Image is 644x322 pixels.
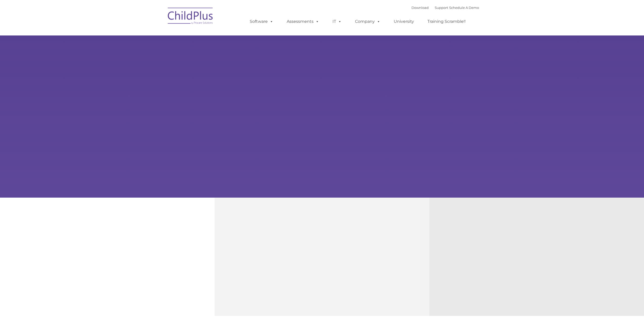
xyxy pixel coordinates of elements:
[165,4,216,29] img: ChildPlus by Procare Solutions
[350,16,385,27] a: Company
[245,16,278,27] a: Software
[411,6,429,10] a: Download
[389,16,419,27] a: University
[411,6,479,10] font: |
[422,16,471,27] a: Training Scramble!!
[435,6,448,10] a: Support
[449,6,479,10] a: Schedule A Demo
[327,16,347,27] a: IT
[282,16,324,27] a: Assessments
